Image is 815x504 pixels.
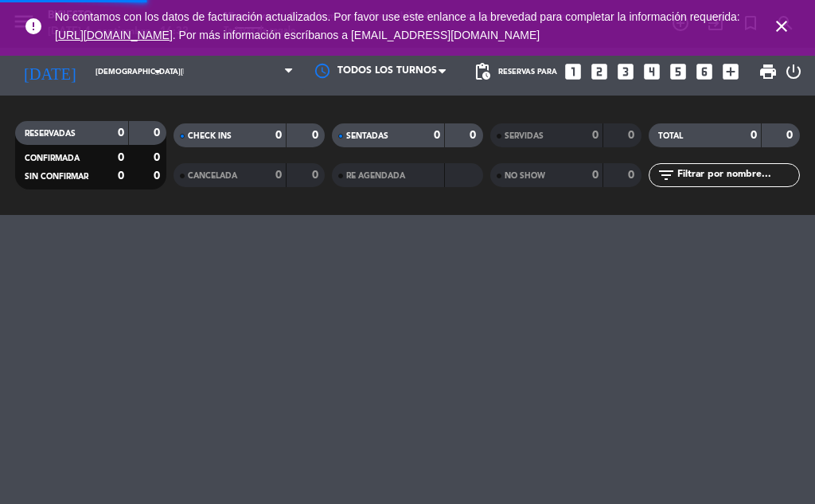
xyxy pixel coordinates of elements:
strong: 0 [275,170,282,181]
strong: 0 [154,127,163,139]
div: LOG OUT [784,48,803,96]
i: looks_3 [615,61,636,82]
span: pending_actions [473,62,492,81]
span: TOTAL [658,132,683,140]
a: . Por más información escríbanos a [EMAIL_ADDRESS][DOMAIN_NAME] [173,29,540,41]
i: add_box [720,61,741,82]
i: error [24,17,43,36]
strong: 0 [592,170,599,181]
span: CANCELADA [188,172,237,180]
span: CHECK INS [188,132,232,140]
strong: 0 [118,152,124,163]
span: CONFIRMADA [25,154,80,162]
strong: 0 [434,130,440,141]
i: power_settings_new [784,62,803,81]
strong: 0 [470,130,479,141]
span: No contamos con los datos de facturación actualizados. Por favor use este enlance a la brevedad p... [55,10,740,41]
i: filter_list [657,166,676,185]
i: looks_two [589,61,610,82]
i: [DATE] [12,56,88,88]
i: arrow_drop_down [148,62,167,81]
span: SENTADAS [346,132,388,140]
i: looks_5 [668,61,688,82]
i: looks_4 [641,61,662,82]
strong: 0 [118,127,124,139]
span: RE AGENDADA [346,172,405,180]
span: NO SHOW [505,172,545,180]
strong: 0 [628,130,638,141]
i: looks_one [563,61,583,82]
strong: 0 [312,130,322,141]
strong: 0 [592,130,599,141]
i: looks_6 [694,61,715,82]
span: SIN CONFIRMAR [25,173,88,181]
a: [URL][DOMAIN_NAME] [55,29,173,41]
span: print [758,62,778,81]
strong: 0 [118,170,124,182]
strong: 0 [154,152,163,163]
span: RESERVADAS [25,130,76,138]
input: Filtrar por nombre... [676,166,799,184]
i: close [772,17,791,36]
strong: 0 [154,170,163,182]
strong: 0 [786,130,796,141]
strong: 0 [628,170,638,181]
span: Reservas para [498,68,557,76]
strong: 0 [275,130,282,141]
strong: 0 [312,170,322,181]
span: SERVIDAS [505,132,544,140]
strong: 0 [751,130,757,141]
